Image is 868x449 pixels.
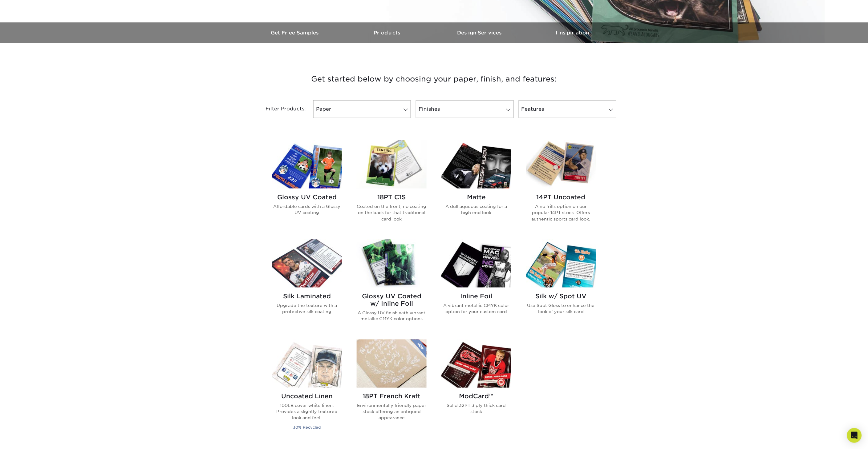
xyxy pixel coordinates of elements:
[441,340,511,388] img: ModCard™ Trading Cards
[441,302,511,315] p: A vibrant metallic CMYK color option for your custom card
[357,340,427,439] a: 18PT French Kraft Trading Cards 18PT French Kraft Environmentally friendly paper stock offering a...
[441,239,511,288] img: Inline Foil Trading Cards
[441,193,511,201] h2: Matte
[441,403,511,415] p: Solid 32PT 3 ply thick card stock
[526,302,596,315] p: Use Spot Gloss to enhance the look of your silk card
[434,30,526,36] h3: Design Services
[272,302,342,315] p: Upgrade the texture with a protective silk coating
[357,292,427,307] h2: Glossy UV Coated w/ Inline Foil
[357,140,427,232] a: 18PT C1S Trading Cards 18PT C1S Coated on the front, no coating on the back for that traditional ...
[434,22,526,43] a: Design Services
[441,203,511,216] p: A dull aqueous coating for a high end look
[416,100,513,118] a: Finishes
[272,239,342,288] img: Silk Laminated Trading Cards
[249,100,311,118] div: Filter Products:
[526,292,596,300] h2: Silk w/ Spot UV
[272,340,342,439] a: Uncoated Linen Trading Cards Uncoated Linen 100LB cover white linen. Provides a slightly textured...
[441,140,511,232] a: Matte Trading Cards Matte A dull aqueous coating for a high end look
[249,30,342,36] h3: Get Free Samples
[249,22,342,43] a: Get Free Samples
[526,22,619,43] a: Inspiration
[254,65,614,93] h3: Get started below by choosing your paper, finish, and features:
[357,393,427,400] h2: 18PT French Kraft
[272,393,342,400] h2: Uncoated Linen
[526,193,596,201] h2: 14PT Uncoated
[272,239,342,332] a: Silk Laminated Trading Cards Silk Laminated Upgrade the texture with a protective silk coating
[357,239,427,288] img: Glossy UV Coated w/ Inline Foil Trading Cards
[357,403,427,421] p: Environmentally friendly paper stock offering an antiqued appearance
[342,22,434,43] a: Products
[272,292,342,300] h2: Silk Laminated
[441,239,511,332] a: Inline Foil Trading Cards Inline Foil A vibrant metallic CMYK color option for your custom card
[526,239,596,332] a: Silk w/ Spot UV Trading Cards Silk w/ Spot UV Use Spot Gloss to enhance the look of your silk card
[272,340,342,388] img: Uncoated Linen Trading Cards
[313,100,411,118] a: Paper
[272,140,342,232] a: Glossy UV Coated Trading Cards Glossy UV Coated Affordable cards with a Glossy UV coating
[526,140,596,232] a: 14PT Uncoated Trading Cards 14PT Uncoated A no frills option on our popular 14PT stock. Offers au...
[441,393,511,400] h2: ModCard™
[526,140,596,189] img: 14PT Uncoated Trading Cards
[411,340,427,358] img: New Product
[526,30,619,36] h3: Inspiration
[272,203,342,216] p: Affordable cards with a Glossy UV coating
[526,203,596,222] p: A no frills option on our popular 14PT stock. Offers authentic sports card look.
[357,340,427,388] img: 18PT French Kraft Trading Cards
[441,140,511,189] img: Matte Trading Cards
[847,428,862,443] div: Open Intercom Messenger
[293,425,321,430] small: 30% Recycled
[357,140,427,189] img: 18PT C1S Trading Cards
[272,193,342,201] h2: Glossy UV Coated
[357,239,427,332] a: Glossy UV Coated w/ Inline Foil Trading Cards Glossy UV Coated w/ Inline Foil A Glossy UV finish ...
[272,403,342,421] p: 100LB cover white linen. Provides a slightly textured look and feel.
[357,310,427,322] p: A Glossy UV finish with vibrant metallic CMYK color options
[342,30,434,36] h3: Products
[519,100,616,118] a: Features
[526,239,596,288] img: Silk w/ Spot UV Trading Cards
[357,203,427,222] p: Coated on the front, no coating on the back for that traditional card look
[441,340,511,439] a: ModCard™ Trading Cards ModCard™ Solid 32PT 3 ply thick card stock
[441,292,511,300] h2: Inline Foil
[357,193,427,201] h2: 18PT C1S
[272,140,342,189] img: Glossy UV Coated Trading Cards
